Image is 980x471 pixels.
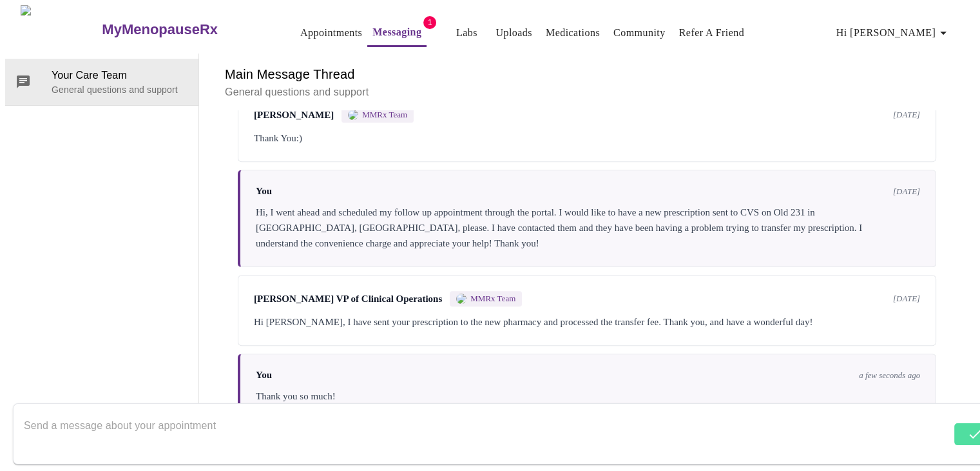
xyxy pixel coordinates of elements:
[456,24,477,42] a: Labs
[423,16,436,29] span: 1
[225,64,949,85] h6: Main Message Thread
[893,294,920,304] span: [DATE]
[367,19,427,47] button: Messaging
[674,20,750,46] button: Refer a Friend
[348,110,358,120] img: MMRX
[256,205,920,251] div: Hi, I went ahead and scheduled my follow up appointment through the portal. I would like to have ...
[470,294,515,304] span: MMRx Team
[679,24,745,42] a: Refer a Friend
[256,186,272,197] span: You
[52,68,188,83] span: Your Care Team
[372,23,421,41] a: Messaging
[256,370,272,381] span: You
[446,20,487,46] button: Labs
[541,20,605,46] button: Medications
[456,294,466,304] img: MMRX
[21,5,101,54] img: MyMenopauseRx Logo
[225,85,949,100] p: General questions and support
[495,24,532,42] a: Uploads
[831,20,956,46] button: Hi [PERSON_NAME]
[24,413,951,454] textarea: Send a message about your appointment
[254,130,920,146] div: Thank You:)
[546,24,600,42] a: Medications
[490,20,537,46] button: Uploads
[52,83,188,96] p: General questions and support
[608,20,671,46] button: Community
[362,110,407,120] span: MMRx Team
[254,110,334,121] span: [PERSON_NAME]
[836,24,951,42] span: Hi [PERSON_NAME]
[893,110,920,120] span: [DATE]
[295,20,367,46] button: Appointments
[101,7,269,52] a: MyMenopauseRx
[859,370,920,381] span: a few seconds ago
[256,388,920,404] div: Thank you so much!
[893,186,920,197] span: [DATE]
[5,59,198,105] div: Your Care TeamGeneral questions and support
[300,24,362,42] a: Appointments
[102,21,218,38] h3: MyMenopauseRx
[613,24,666,42] a: Community
[254,294,442,305] span: [PERSON_NAME] VP of Clinical Operations
[254,314,920,330] div: Hi [PERSON_NAME], I have sent your prescription to the new pharmacy and processed the transfer fe...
